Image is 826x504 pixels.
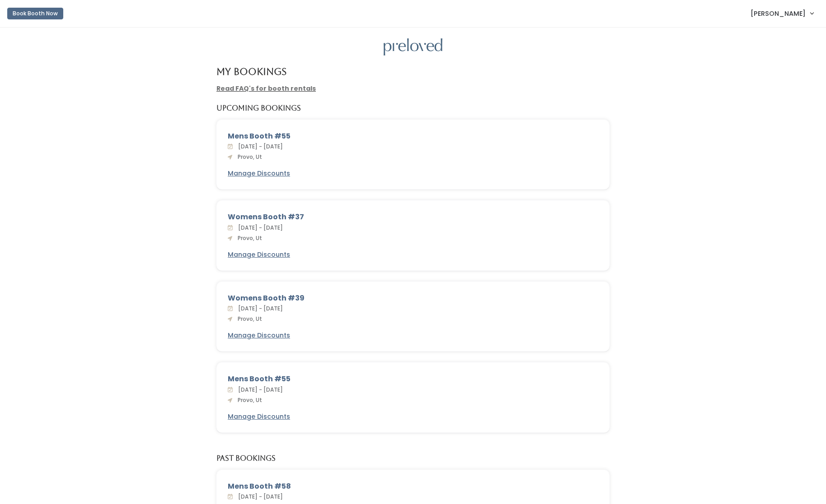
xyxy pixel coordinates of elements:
span: [DATE] - [DATE] [235,493,283,500]
a: Manage Discounts [228,331,290,340]
a: Read FAQ's for booth rentals [216,84,316,93]
span: [PERSON_NAME] [751,9,806,18]
span: Provo, Ut [234,234,262,242]
h5: Upcoming Bookings [216,104,301,112]
u: Manage Discounts [228,169,290,178]
div: Womens Booth #39 [228,293,598,304]
span: [DATE] - [DATE] [235,305,283,312]
u: Manage Discounts [228,331,290,340]
button: Book Booth Now [7,8,63,19]
div: Womens Booth #37 [228,212,598,222]
a: Book Booth Now [7,4,63,23]
span: Provo, Ut [234,153,262,161]
img: preloved logo [384,38,442,56]
span: [DATE] - [DATE] [235,224,283,231]
span: Provo, Ut [234,315,262,323]
span: [DATE] - [DATE] [235,143,283,150]
u: Manage Discounts [228,412,290,421]
h5: Past Bookings [216,454,276,462]
span: Provo, Ut [234,396,262,404]
a: Manage Discounts [228,250,290,259]
span: [DATE] - [DATE] [235,386,283,393]
div: Mens Booth #58 [228,481,598,492]
div: Mens Booth #55 [228,374,598,384]
u: Manage Discounts [228,250,290,259]
div: Mens Booth #55 [228,131,598,142]
a: Manage Discounts [228,412,290,421]
h4: My Bookings [216,66,286,77]
a: [PERSON_NAME] [742,4,822,23]
a: Manage Discounts [228,169,290,178]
